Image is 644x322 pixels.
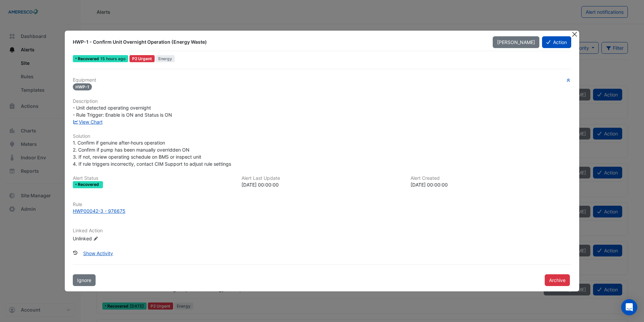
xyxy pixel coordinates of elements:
button: Ignore [73,274,96,286]
h6: Alert Last Update [241,175,402,181]
button: Action [542,36,571,48]
div: Unlinked [73,235,153,242]
a: View Chart [73,119,103,125]
h6: Description [73,98,571,104]
fa-icon: Edit Linked Action [93,236,98,241]
span: Recovered [78,183,100,187]
span: HWP-1 [73,83,92,90]
h6: Linked Action [73,228,571,234]
div: [DATE] 00:00:00 [241,181,402,188]
h6: Alert Created [411,175,571,181]
div: [DATE] 00:00:00 [411,181,571,188]
span: Energy [156,55,175,62]
button: Close [571,31,578,38]
div: P2 Urgent [129,55,155,62]
span: - Unit detected operating overnight - Rule Trigger: Enable is ON and Status is ON [73,105,172,118]
span: 1. Confirm if genuine after-hours operation 2. Confirm if pump has been manually overridden ON 3.... [73,140,231,167]
h6: Rule [73,202,571,207]
h6: Equipment [73,77,571,83]
span: [PERSON_NAME] [497,39,535,45]
button: Show Activity [79,247,117,259]
button: Archive [545,274,570,286]
h6: Alert Status [73,175,233,181]
a: HWP00042-3 - 976675 [73,207,571,214]
span: Ignore [77,277,91,283]
div: HWP00042-3 - 976675 [73,207,125,214]
span: Tue 14-Oct-2025 18:00 AEDT [100,56,125,61]
div: HWP-1 - Confirm Unit Overnight Operation (Energy Waste) [73,39,485,45]
button: [PERSON_NAME] [493,36,539,48]
h6: Solution [73,133,571,139]
div: Open Intercom Messenger [621,299,637,315]
span: Recovered [78,57,100,61]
